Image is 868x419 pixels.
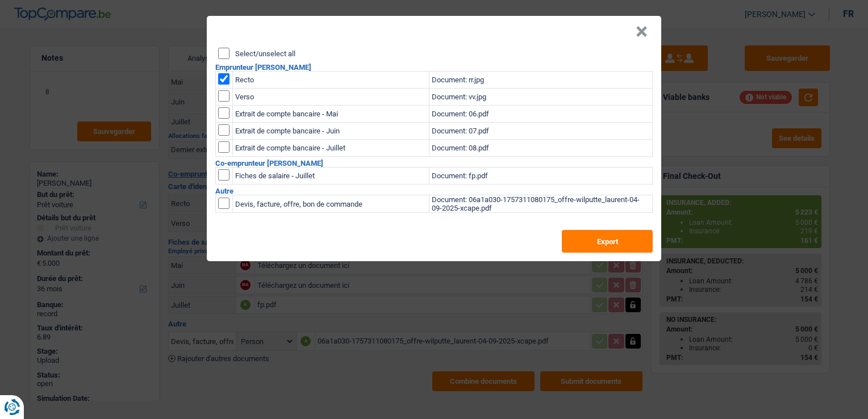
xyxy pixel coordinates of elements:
td: Document: fp.pdf [429,167,653,185]
button: Close [636,26,648,37]
td: Document: 08.pdf [429,140,653,157]
h2: Co-emprunteur [PERSON_NAME] [215,160,653,167]
td: Devis, facture, offre, bon de commande [233,195,429,213]
label: Select/unselect all [235,50,295,57]
td: Fiches de salaire - Juillet [233,167,429,185]
td: Verso [233,89,429,106]
td: Document: 06.pdf [429,106,653,123]
td: Document: vv.jpg [429,89,653,106]
h2: Autre [215,187,653,195]
td: Document: 07.pdf [429,123,653,140]
td: Recto [233,72,429,89]
td: Document: rr.jpg [429,72,653,89]
td: Extrait de compte bancaire - Juillet [233,140,429,157]
td: Document: 06a1a030-1757311080175_offre-wilputte_laurent-04-09-2025-xcape.pdf [429,195,653,213]
td: Extrait de compte bancaire - Mai [233,106,429,123]
td: Extrait de compte bancaire - Juin [233,123,429,140]
h2: Emprunteur [PERSON_NAME] [215,64,653,71]
button: Export [562,230,653,253]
